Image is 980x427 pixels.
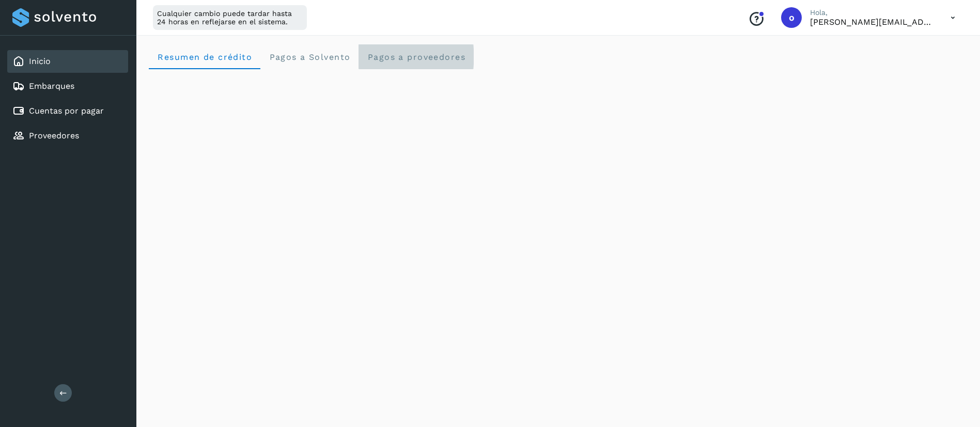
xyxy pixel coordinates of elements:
a: Inicio [29,56,51,66]
p: Hola, [810,8,934,17]
span: Pagos a proveedores [367,52,465,62]
a: Embarques [29,81,74,91]
p: obed.perez@clcsolutions.com.mx [810,17,934,27]
div: Cualquier cambio puede tardar hasta 24 horas en reflejarse en el sistema. [153,5,307,30]
div: Embarques [7,75,128,98]
a: Proveedores [29,131,79,140]
span: Resumen de crédito [157,52,252,62]
div: Inicio [7,50,128,73]
span: Pagos a Solvento [269,52,350,62]
div: Cuentas por pagar [7,100,128,122]
div: Proveedores [7,124,128,147]
a: Cuentas por pagar [29,106,104,116]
